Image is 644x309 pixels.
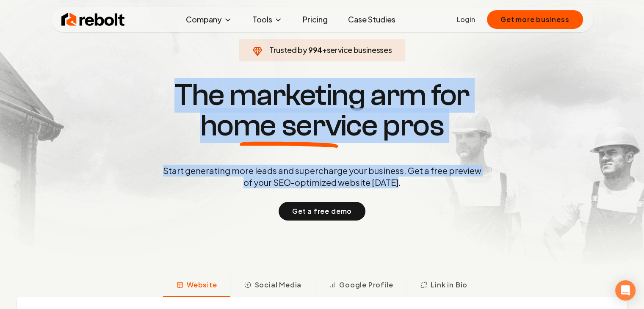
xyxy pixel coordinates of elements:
[431,280,467,290] span: Link in Bio
[315,275,406,297] button: Google Profile
[339,280,393,290] span: Google Profile
[179,11,239,28] button: Company
[119,80,525,141] h1: The marketing arm for pros
[200,110,378,141] span: home service
[341,11,402,28] a: Case Studies
[615,280,636,301] div: Open Intercom Messenger
[163,275,231,297] button: Website
[254,280,301,290] span: Social Media
[406,275,481,297] button: Link in Bio
[246,11,289,28] button: Tools
[327,45,392,55] span: service businesses
[161,165,483,188] p: Start generating more leads and supercharge your business. Get a free preview of your SEO-optimiz...
[322,45,327,55] span: +
[308,44,322,56] span: 994
[269,45,307,55] span: Trusted by
[230,275,315,297] button: Social Media
[61,11,125,28] img: Rebolt Logo
[279,202,365,221] button: Get a free demo
[296,11,334,28] a: Pricing
[457,14,475,25] a: Login
[487,10,583,29] button: Get more business
[187,280,217,290] span: Website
